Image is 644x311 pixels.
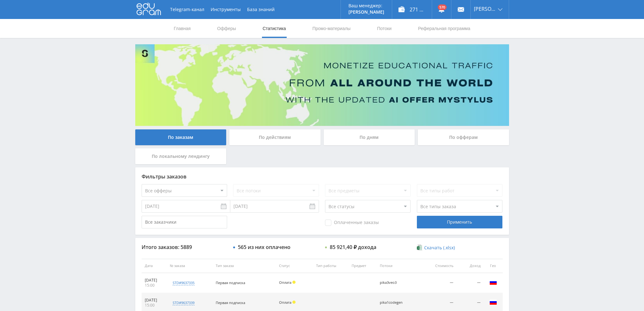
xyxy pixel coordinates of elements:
a: Офферы [217,19,237,38]
a: Промо-материалы [312,19,351,38]
div: 15:00 [145,283,164,288]
div: std#9637339 [173,300,194,305]
div: 565 из них оплачено [238,244,290,250]
span: Оплата [279,300,291,305]
div: Итого заказов: 5889 [142,244,227,250]
span: Оплаченные заказы [325,220,379,226]
img: rus.png [489,298,497,306]
p: [PERSON_NAME] [348,9,384,15]
div: Фильтры заказов [142,174,503,179]
span: Холд [292,301,296,304]
div: По дням [324,129,415,145]
div: [DATE] [145,298,164,303]
p: Ваш менеджер: [348,3,384,8]
img: rus.png [489,278,497,286]
span: Оплата [279,280,291,285]
input: Все заказчики [142,216,227,228]
div: pika1codegen [380,301,408,305]
th: Потоки [377,259,424,273]
th: Дата [142,259,167,273]
img: xlsx [417,244,422,251]
div: Применить [417,216,502,228]
th: Тип работы [313,259,348,273]
div: std#9637335 [173,280,194,285]
span: [PERSON_NAME] [474,6,496,11]
span: Первая подписка [216,300,245,305]
span: Первая подписка [216,280,245,285]
div: pika3veo3 [380,281,408,285]
th: Стоимость [424,259,457,273]
div: По офферам [418,129,509,145]
th: Гео [484,259,503,273]
a: Реферальная программа [418,19,471,38]
a: Скачать (.xlsx) [417,245,455,251]
div: [DATE] [145,278,164,283]
a: Потоки [376,19,392,38]
div: 15:00 [145,303,164,308]
span: Скачать (.xlsx) [424,245,455,250]
th: Статус [276,259,313,273]
th: Предмет [348,259,377,273]
div: По заказам [135,129,226,145]
td: — [424,273,457,293]
td: — [456,273,483,293]
span: Холд [292,281,296,284]
th: Доход [456,259,483,273]
div: 85 921,40 ₽ дохода [330,244,376,250]
div: По действиям [229,129,321,145]
div: По локальному лендингу [135,148,226,164]
img: Banner [135,44,509,126]
a: Главная [173,19,191,38]
a: Статистика [262,19,287,38]
th: Тип заказа [213,259,276,273]
th: № заказа [167,259,212,273]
